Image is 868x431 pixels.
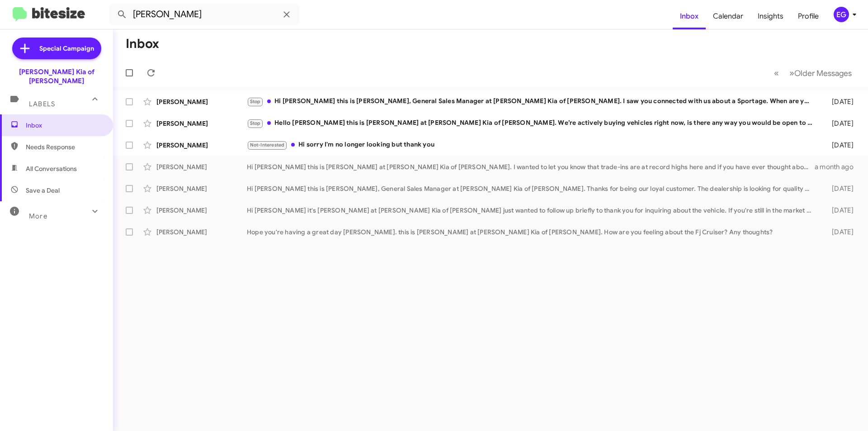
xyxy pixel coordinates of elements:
div: EG [834,7,849,22]
div: [PERSON_NAME] [156,141,247,150]
span: Not-Interested [250,142,285,148]
span: Stop [250,120,261,126]
a: Inbox [673,3,706,29]
div: [DATE] [817,184,861,193]
a: Calendar [706,3,750,29]
div: [DATE] [817,227,861,237]
span: Stop [250,99,261,104]
nav: Page navigation example [769,64,857,82]
span: Inbox [26,121,103,130]
div: Hi sorry I'm no longer looking but thank you [247,140,817,150]
div: [PERSON_NAME] [156,119,247,128]
div: Hope you're having a great day [PERSON_NAME]. this is [PERSON_NAME] at [PERSON_NAME] Kia of [PERS... [247,227,817,237]
div: a month ago [815,162,861,171]
div: [DATE] [817,141,861,150]
button: Next [784,64,857,82]
span: Save a Deal [26,186,60,195]
div: Hi [PERSON_NAME] this is [PERSON_NAME] at [PERSON_NAME] Kia of [PERSON_NAME]. I wanted to let you... [247,162,815,171]
div: Hi [PERSON_NAME] this is [PERSON_NAME], General Sales Manager at [PERSON_NAME] Kia of [PERSON_NAM... [247,96,817,107]
span: Labels [29,100,55,108]
div: [PERSON_NAME] [156,184,247,193]
div: Hello [PERSON_NAME] this is [PERSON_NAME] at [PERSON_NAME] Kia of [PERSON_NAME]. We’re actively b... [247,118,817,128]
div: [PERSON_NAME] [156,206,247,215]
div: [PERSON_NAME] [156,227,247,237]
div: [DATE] [817,206,861,215]
input: Search [109,4,299,25]
div: [PERSON_NAME] [156,162,247,171]
span: Older Messages [794,68,852,78]
div: [DATE] [817,119,861,128]
span: Special Campaign [39,44,94,53]
span: All Conversations [26,164,77,173]
a: Insights [750,3,791,29]
div: Hi [PERSON_NAME] it's [PERSON_NAME] at [PERSON_NAME] Kia of [PERSON_NAME] just wanted to follow u... [247,206,817,215]
h1: Inbox [126,37,159,51]
div: Hi [PERSON_NAME] this is [PERSON_NAME], General Sales Manager at [PERSON_NAME] Kia of [PERSON_NAM... [247,184,817,193]
div: [PERSON_NAME] [156,97,247,106]
a: Profile [791,3,826,29]
span: « [774,67,779,79]
span: Needs Response [26,142,103,152]
div: [DATE] [817,97,861,106]
span: » [789,67,794,79]
button: EG [826,7,858,22]
button: Previous [769,64,784,82]
a: Special Campaign [12,38,101,59]
span: More [29,212,47,220]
